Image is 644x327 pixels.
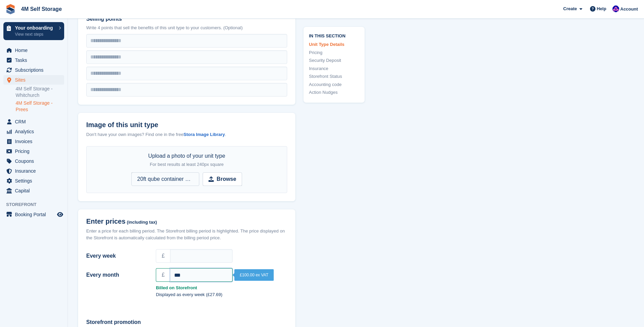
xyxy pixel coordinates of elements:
span: CRM [15,117,56,126]
span: Help [597,5,606,12]
span: Enter prices [86,218,126,225]
span: Invoices [15,137,56,146]
img: stora-icon-8386f47178a22dfd0bd8f6a31ec36ba5ce8667c1dd55bd0f319d3a0aa187defe.svg [5,4,16,14]
a: menu [3,127,64,136]
div: Don't have your own images? Find one in the free . [86,131,287,138]
span: Pricing [15,147,56,156]
a: 4M Self Storage - Prees [16,100,64,113]
a: menu [3,186,64,195]
span: Analytics [15,127,56,136]
a: Insurance [309,65,359,72]
p: Displayed as every week (£27.69) [156,291,287,298]
a: menu [3,117,64,126]
input: Browse 20ft qube container picture.jpg [131,172,242,186]
a: menu [3,147,64,156]
a: 4M Self Storage [18,3,65,15]
a: menu [3,65,64,75]
span: Coupons [15,156,56,166]
div: Enter a price for each billing period. The Storefront billing period is highlighted. The price di... [86,228,287,241]
span: (including tax) [127,220,157,225]
a: Action Nudges [309,89,359,96]
span: Insurance [15,166,56,176]
a: menu [3,75,64,85]
span: For best results at least 240px square [150,162,224,167]
span: Sites [15,75,56,85]
span: 20ft qube container picture.jpg [131,172,199,186]
span: Home [15,46,56,55]
a: Stora Image Library [183,132,225,137]
label: Every week [86,252,148,260]
label: Selling points [86,15,287,23]
a: Pricing [309,49,359,56]
a: menu [3,176,64,186]
label: Image of this unit type [86,121,287,129]
span: Account [620,6,638,13]
a: menu [3,210,64,219]
a: menu [3,46,64,55]
a: menu [3,156,64,166]
a: Storefront Status [309,73,359,80]
a: menu [3,166,64,176]
strong: Billed on Storefront [156,285,287,291]
a: Preview store [56,210,64,219]
label: Storefront promotion [86,318,287,326]
p: View next steps [15,31,55,37]
span: Booking Portal [15,210,56,219]
p: Write 4 points that sell the benefits of this unit type to your customers. (Optional) [86,24,287,31]
img: Pete Clutton [612,5,619,12]
p: Your onboarding [15,25,55,30]
label: Every month [86,271,148,279]
a: 4M Self Storage - Whitchurch [16,86,64,99]
a: Security Deposit [309,57,359,64]
div: Upload a photo of your unit type [148,152,225,168]
strong: Browse [217,175,236,183]
span: In this section [309,32,359,38]
span: Tasks [15,55,56,65]
span: Create [563,5,577,12]
span: Subscriptions [15,65,56,75]
span: Storefront [6,201,68,208]
a: Accounting code [309,81,359,88]
a: Unit Type Details [309,41,359,48]
a: Your onboarding View next steps [3,22,64,40]
a: menu [3,55,64,65]
span: Capital [15,186,56,195]
span: Settings [15,176,56,186]
a: menu [3,137,64,146]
